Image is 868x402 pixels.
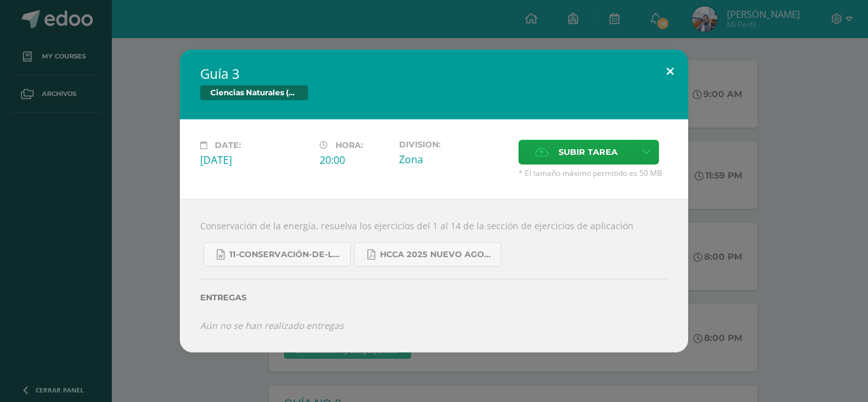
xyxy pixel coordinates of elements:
div: Conservación de la energía, resuelva los ejercicios del 1 al 14 de la sección de ejercicios de ap... [180,199,688,352]
i: Aún no se han realizado entregas [200,319,344,332]
h2: Guía 3 [200,65,668,83]
button: Close (Esc) [652,50,688,93]
span: * El tamaño máximo permitido es 50 MB [519,168,668,178]
div: 20:00 [320,153,389,167]
span: 11-Conservación-de-la-Energía.doc [229,250,344,260]
span: Subir tarea [559,140,618,164]
label: Division: [399,140,508,149]
div: [DATE] [200,153,309,167]
a: 11-Conservación-de-la-Energía.doc [203,242,351,267]
span: Hora: [336,140,363,150]
span: HCCA 2025 nuevo agosto fisica fundamental.pdf [380,250,494,260]
div: Zona [399,152,508,166]
label: Entregas [200,293,668,302]
span: Ciencias Naturales (Física Fundamental) [200,85,308,100]
a: HCCA 2025 nuevo agosto fisica fundamental.pdf [354,242,501,267]
span: Date: [215,140,241,150]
